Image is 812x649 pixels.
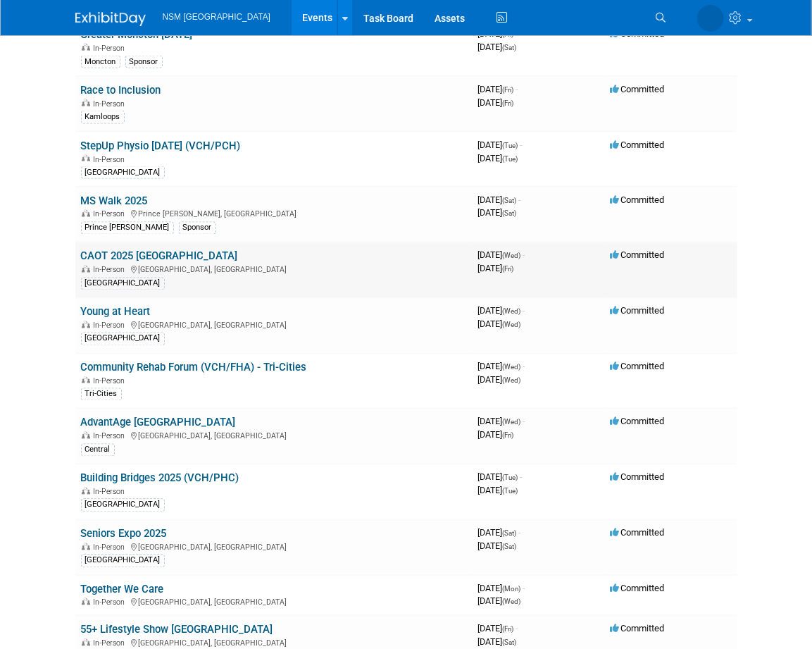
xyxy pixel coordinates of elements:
[82,377,90,384] img: In-Person Event
[82,488,90,495] img: In-Person Event
[94,432,130,441] span: In-Person
[81,637,467,648] div: [GEOGRAPHIC_DATA], [GEOGRAPHIC_DATA]
[523,306,525,316] span: -
[503,252,521,260] span: (Wed)
[611,84,665,94] span: Committed
[478,472,523,483] span: [DATE]
[611,140,665,150] span: Committed
[81,361,307,374] a: Community Rehab Forum (VCH/FHA) - Tri-Cities
[503,626,514,633] span: (Fri)
[611,306,665,316] span: Committed
[81,555,165,567] div: [GEOGRAPHIC_DATA]
[520,140,523,150] span: -
[81,264,467,275] div: [GEOGRAPHIC_DATA], [GEOGRAPHIC_DATA]
[81,499,165,512] div: [GEOGRAPHIC_DATA]
[516,624,518,634] span: -
[503,99,514,107] span: (Fri)
[503,44,517,51] span: (Sat)
[81,278,165,290] div: [GEOGRAPHIC_DATA]
[81,208,467,219] div: Prince [PERSON_NAME], [GEOGRAPHIC_DATA]
[82,543,90,550] img: In-Person Event
[478,42,517,52] span: [DATE]
[503,377,521,385] span: (Wed)
[81,583,164,596] a: Together We Care
[478,361,525,372] span: [DATE]
[478,430,514,440] span: [DATE]
[503,474,518,482] span: (Tue)
[81,528,167,540] a: Seniors Expo 2025
[611,528,665,538] span: Committed
[478,319,521,330] span: [DATE]
[81,416,236,429] a: AdvantAge [GEOGRAPHIC_DATA]
[478,264,514,274] span: [DATE]
[503,530,517,538] span: (Sat)
[478,140,523,150] span: [DATE]
[94,377,130,386] span: In-Person
[82,44,90,51] img: In-Person Event
[81,56,120,68] div: Moncton
[81,596,467,607] div: [GEOGRAPHIC_DATA], [GEOGRAPHIC_DATA]
[81,140,241,152] a: StepUp Physio [DATE] (VCH/PCH)
[94,488,130,497] span: In-Person
[94,44,130,53] span: In-Person
[503,419,521,426] span: (Wed)
[611,250,665,261] span: Committed
[81,306,151,319] a: Young at Heart
[503,488,518,495] span: (Tue)
[503,364,521,371] span: (Wed)
[611,624,665,634] span: Committed
[81,333,165,345] div: [GEOGRAPHIC_DATA]
[478,97,514,108] span: [DATE]
[179,222,216,235] div: Sponsor
[81,194,148,207] a: MS Walk 2025
[81,472,239,485] a: Building Bridges 2025 (VCH/PHC)
[523,583,525,594] span: -
[478,153,518,163] span: [DATE]
[94,210,130,219] span: In-Person
[478,486,518,496] span: [DATE]
[94,155,130,164] span: In-Person
[519,528,521,538] span: -
[611,416,665,427] span: Committed
[503,210,517,218] span: (Sat)
[611,194,665,205] span: Committed
[82,99,90,106] img: In-Person Event
[81,84,161,97] a: Race to Inclusion
[523,250,525,261] span: -
[478,583,525,594] span: [DATE]
[503,639,517,647] span: (Sat)
[82,598,90,605] img: In-Person Event
[478,194,521,205] span: [DATE]
[503,586,521,593] span: (Mon)
[82,321,90,328] img: In-Person Event
[82,639,90,646] img: In-Person Event
[81,624,273,636] a: 55+ Lifestyle Show [GEOGRAPHIC_DATA]
[503,266,514,273] span: (Fri)
[478,624,518,634] span: [DATE]
[478,541,517,552] span: [DATE]
[82,432,90,439] img: In-Person Event
[503,155,518,163] span: (Tue)
[611,361,665,372] span: Committed
[81,388,122,401] div: Tri-Cities
[520,472,523,483] span: -
[611,583,665,594] span: Committed
[519,194,521,205] span: -
[478,375,521,385] span: [DATE]
[125,56,163,68] div: Sponsor
[697,5,724,32] img: Penelope Fast
[81,319,467,330] div: [GEOGRAPHIC_DATA], [GEOGRAPHIC_DATA]
[503,197,517,204] span: (Sat)
[478,208,517,218] span: [DATE]
[94,321,130,330] span: In-Person
[81,111,125,123] div: Kamloops
[82,210,90,217] img: In-Person Event
[94,99,130,109] span: In-Person
[478,250,525,261] span: [DATE]
[503,308,521,316] span: (Wed)
[478,306,525,316] span: [DATE]
[503,142,518,149] span: (Tue)
[94,598,130,607] span: In-Person
[516,84,518,94] span: -
[82,266,90,273] img: In-Person Event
